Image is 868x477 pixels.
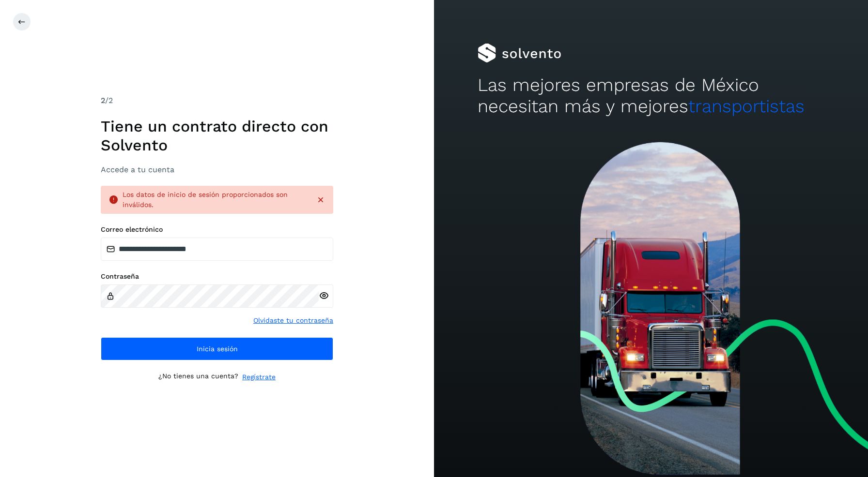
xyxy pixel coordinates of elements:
[101,165,333,174] h3: Accede a tu cuenta
[688,96,805,117] span: transportistas
[158,372,238,382] p: ¿No tienes una cuenta?
[101,272,333,281] label: Contraseña
[478,75,825,118] h2: Las mejores empresas de México necesitan más y mejores
[123,190,308,210] div: Los datos de inicio de sesión proporcionados son inválidos.
[101,95,333,106] div: /2
[101,337,333,360] button: Inicia sesión
[253,315,333,326] a: Olvidaste tu contraseña
[242,372,276,382] a: Regístrate
[101,225,333,234] label: Correo electrónico
[101,117,333,154] h1: Tiene un contrato directo con Solvento
[197,345,238,352] span: Inicia sesión
[101,96,105,105] span: 2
